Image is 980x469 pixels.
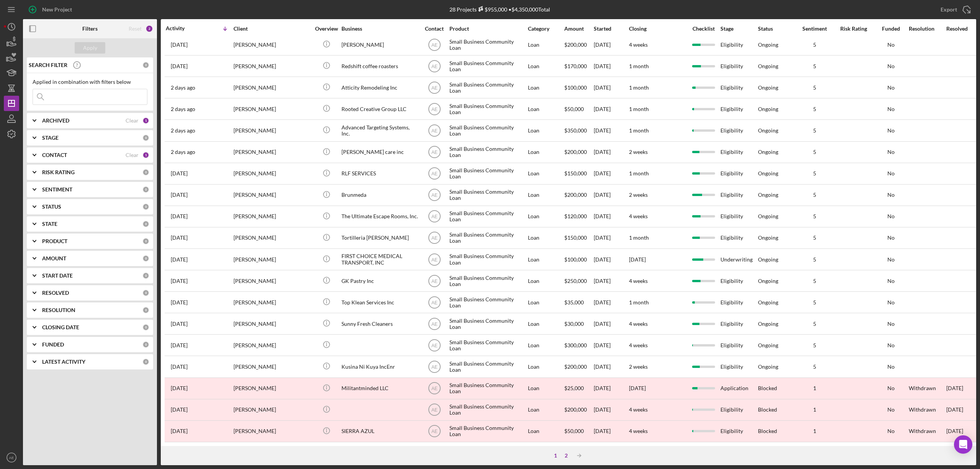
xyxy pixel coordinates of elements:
[795,170,834,176] div: 5
[42,135,59,141] b: STAGE
[341,206,418,227] div: The Ultimate Escape Rooms, Inc.
[312,26,341,32] div: Overview
[594,163,628,184] div: [DATE]
[431,106,437,112] text: AE
[795,63,834,69] div: 5
[594,34,628,55] div: [DATE]
[564,234,587,241] span: $150,000
[594,356,628,377] div: [DATE]
[795,26,834,32] div: Sentiment
[449,228,526,248] div: Small Business Community Loan
[594,400,628,420] div: [DATE]
[758,63,778,69] div: Ongoing
[171,63,188,69] time: 2025-10-07 14:49
[431,85,437,90] text: AE
[687,26,720,32] div: Checklist
[594,378,628,399] div: [DATE]
[142,203,149,210] div: 0
[431,214,437,219] text: AE
[449,34,526,55] div: Small Business Community Loan
[528,99,563,119] div: Loan
[941,2,957,17] div: Export
[564,84,587,91] span: $100,000
[720,356,757,377] div: Eligibility
[758,235,778,241] div: Ongoing
[758,42,778,48] div: Ongoing
[629,63,649,69] time: 1 month
[171,407,188,413] time: 2025-09-20 05:08
[449,356,526,377] div: Small Business Community Loan
[341,56,418,76] div: Redshift coffee roasters
[431,171,437,176] text: AE
[758,149,778,155] div: Ongoing
[449,335,526,355] div: Small Business Community Loan
[909,385,936,391] div: Withdrawn
[42,118,69,124] b: ARCHIVED
[42,307,75,313] b: RESOLUTION
[234,356,310,377] div: [PERSON_NAME]
[449,314,526,334] div: Small Business Community Loan
[234,335,310,355] div: [PERSON_NAME]
[564,106,584,112] span: $50,000
[449,185,526,205] div: Small Business Community Loan
[431,257,437,262] text: AE
[528,228,563,248] div: Loan
[449,421,526,441] div: Small Business Community Loan
[171,149,195,155] time: 2025-10-06 15:50
[874,192,908,198] div: No
[795,85,834,91] div: 5
[341,356,418,377] div: Kusina Ni Kuya IncEnr
[528,249,563,270] div: Loan
[142,255,149,262] div: 0
[594,77,628,98] div: [DATE]
[795,321,834,327] div: 5
[758,213,778,219] div: Ongoing
[341,34,418,55] div: [PERSON_NAME]
[234,142,310,162] div: [PERSON_NAME]
[564,256,587,263] span: $100,000
[795,407,834,413] div: 1
[171,106,195,112] time: 2025-10-06 19:09
[720,314,757,334] div: Eligibility
[341,142,418,162] div: [PERSON_NAME] care inc
[83,42,97,54] div: Apply
[23,2,80,17] button: New Project
[341,421,418,441] div: SIERRA AZUL
[874,127,908,134] div: No
[449,292,526,312] div: Small Business Community Loan
[795,42,834,48] div: 5
[564,213,587,219] span: $120,000
[341,120,418,141] div: Advanced Targeting Systems, Inc.
[528,77,563,98] div: Loan
[874,26,908,32] div: Funded
[42,204,61,210] b: STATUS
[449,56,526,76] div: Small Business Community Loan
[795,364,834,370] div: 5
[629,170,649,176] time: 1 month
[629,149,648,155] time: 2 weeks
[142,272,149,279] div: 0
[795,257,834,263] div: 5
[449,400,526,420] div: Small Business Community Loan
[795,278,834,284] div: 5
[874,170,908,176] div: No
[720,26,757,32] div: Stage
[594,206,628,227] div: [DATE]
[431,278,437,284] text: AE
[933,2,976,17] button: Export
[594,99,628,119] div: [DATE]
[758,385,777,391] div: Blocked
[758,364,778,370] div: Ongoing
[126,118,139,124] div: Clear
[795,127,834,134] div: 5
[594,314,628,334] div: [DATE]
[758,192,778,198] div: Ongoing
[42,324,79,330] b: CLOSING DATE
[528,120,563,141] div: Loan
[720,120,757,141] div: Eligibility
[431,42,437,47] text: AE
[795,299,834,306] div: 5
[431,235,437,241] text: AE
[874,299,908,306] div: No
[874,63,908,69] div: No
